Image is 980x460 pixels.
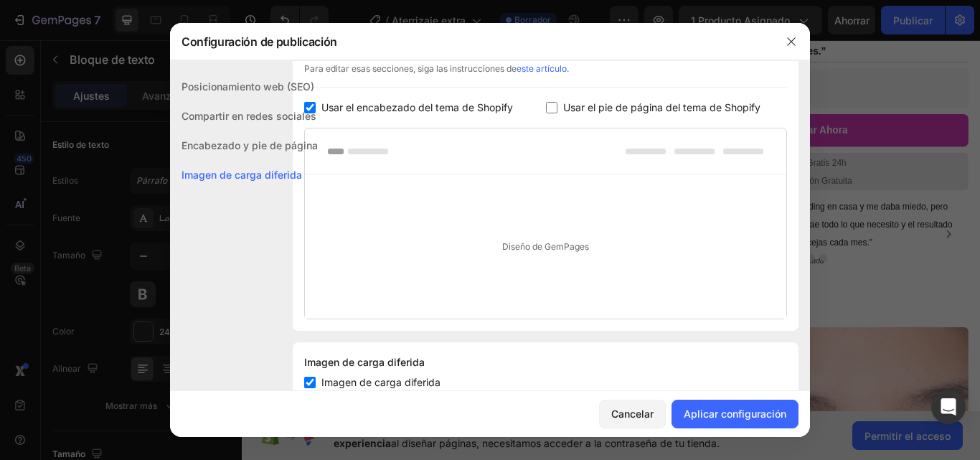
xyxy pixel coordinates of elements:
div: Releasit COD Form & Upsells [510,52,643,67]
img: gempages_579474788804723221-b4b88dce-f342-4f93-8ec1-6e461d7ea0fa.png [464,187,522,244]
font: Posicionamiento web (SEO) [182,80,314,93]
span: Envío Gratis 24h [629,141,704,153]
strong: “Precisión absoluta en zonas difíciles.” [466,11,681,23]
button: Dot [673,253,682,262]
button: Carousel Next Arrow [400,236,418,253]
a: este artículo. [517,63,569,74]
font: Imagen de carga diferida [304,356,425,368]
button: Carousel Next Arrow [812,219,835,242]
button: Dot [644,253,653,262]
strong: EL SECRETO PARA CEJAS IMPECABLES Y NATURALES, AL ALCANCE DE TU MANO [57,320,354,376]
font: Compartir en redes sociales [182,110,316,122]
font: Aplicar configuración [684,408,786,420]
font: Configuración de publicación [182,34,337,49]
font: Imagen de carga diferida [182,169,302,181]
button: Dot [659,253,667,262]
button: Aplicar configuración [672,400,798,428]
span: "Nunca había hecho microblading en casa y me daba miedo, pero este lápiz es una maravilla. Trae t... [529,192,828,245]
span: Devolución Gratuita [623,162,711,174]
font: Diseño de GemPages [502,241,589,252]
button: Comprar Ahora [464,90,847,128]
div: Abrir Intercom Messenger [931,390,966,424]
button: Cancelar [599,400,666,428]
div: Comprar Ahora [622,99,706,120]
font: Encabezado y pie de página [182,139,318,151]
font: Imagen de carga diferida [321,376,440,388]
p: Con nuestro lápiz de microblading [PERSON_NAME], olvídate de técnicas complicadas o costosos trat... [16,405,395,450]
font: Usar el pie de página del tema de Shopify [563,101,760,113]
font: Para editar esas secciones, siga las instrucciones de [304,63,517,74]
button: Dot [630,253,639,262]
font: Cancelar [611,408,654,420]
strong: Libérate [PERSON_NAME] poco definidas de manera rápida y cómoda. [16,390,391,405]
img: CKKYs5695_ICEAE=.webp [481,52,499,69]
button: Releasit COD Form & Upsells [470,43,654,78]
font: Usar el encabezado del tema de Shopify [321,101,513,113]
